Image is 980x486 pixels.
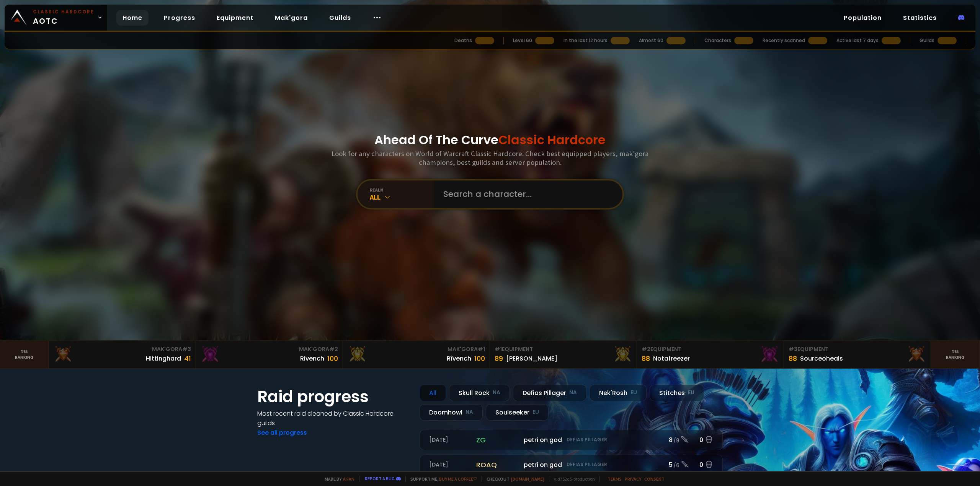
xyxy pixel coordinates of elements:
a: See all progress [257,428,307,437]
a: Terms [608,476,622,482]
a: Equipment [211,10,260,26]
span: AOTC [33,8,94,27]
a: Statistics [897,10,943,26]
input: Search a character... [439,180,613,208]
small: EU [630,389,637,397]
a: #3Equipment88Sourceoheals [784,341,931,368]
span: # 2 [329,345,338,353]
div: Guilds [920,37,934,44]
h3: Look for any characters on World of Warcraft Classic Hardcore. Check best equipped players, mak'g... [328,149,652,167]
div: Mak'Gora [348,345,485,353]
span: # 1 [495,345,502,353]
span: # 3 [182,345,191,353]
a: a fan [343,476,354,482]
div: 88 [642,353,650,364]
div: Skull Rock [449,385,510,401]
div: Active last 7 days [836,37,879,44]
h1: Raid progress [257,385,410,409]
a: [DATE]zgpetri on godDefias Pillager8 /90 [420,430,723,450]
a: [DOMAIN_NAME] [511,476,544,482]
span: # 3 [789,345,797,353]
div: Deaths [454,37,472,44]
div: 41 [184,353,191,364]
a: Seeranking [931,341,980,368]
a: Population [838,10,888,26]
div: Defias Pillager [513,385,586,401]
div: Characters [704,37,731,44]
div: Equipment [495,345,632,353]
div: All [420,385,446,401]
div: 88 [789,353,797,364]
div: Sourceoheals [800,354,843,363]
div: 89 [495,353,503,364]
h1: Ahead Of The Curve [374,131,606,149]
span: Classic Hardcore [498,131,606,148]
div: realm [370,187,434,193]
a: #2Equipment88Notafreezer [637,341,784,368]
a: Privacy [625,476,641,482]
h4: Most recent raid cleaned by Classic Hardcore guilds [257,409,410,428]
a: Mak'Gora#1Rîvench100 [343,341,490,368]
a: Mak'Gora#3Hittinghard41 [49,341,196,368]
small: EU [532,408,539,416]
a: Home [116,10,149,26]
a: Guilds [323,10,357,26]
div: Equipment [789,345,926,353]
div: In the last 12 hours [563,37,608,44]
a: Report a bug [365,476,395,481]
small: Classic Hardcore [33,8,94,15]
div: Almost 60 [639,37,663,44]
span: Made by [320,476,354,482]
div: Level 60 [513,37,532,44]
small: NA [465,408,473,416]
div: Doomhowl [420,404,483,421]
div: Mak'Gora [54,345,191,353]
a: Mak'gora [269,10,314,26]
div: All [370,193,434,202]
span: # 2 [642,345,650,353]
div: Equipment [642,345,779,353]
small: EU [688,389,694,397]
div: Mak'Gora [201,345,338,353]
a: Buy me a coffee [439,476,477,482]
div: 100 [327,353,338,364]
div: Notafreezer [653,354,690,363]
div: Rivench [300,354,324,363]
a: Mak'Gora#2Rivench100 [196,341,343,368]
a: Classic HardcoreAOTC [5,5,107,31]
a: #1Equipment89[PERSON_NAME] [490,341,637,368]
div: Recently scanned [763,37,805,44]
div: Soulseeker [486,404,549,421]
a: Consent [644,476,665,482]
span: # 1 [478,345,485,353]
small: NA [493,389,500,397]
span: Checkout [482,476,544,482]
small: NA [569,389,577,397]
div: [PERSON_NAME] [506,354,557,363]
a: [DATE]roaqpetri on godDefias Pillager5 /60 [420,455,723,475]
div: 100 [474,353,485,364]
a: Progress [158,10,201,26]
span: Support me, [405,476,477,482]
div: Hittinghard [146,354,181,363]
div: Nek'Rosh [590,385,647,401]
span: v. d752d5 - production [549,476,595,482]
div: Rîvench [447,354,471,363]
div: Stitches [650,385,704,401]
